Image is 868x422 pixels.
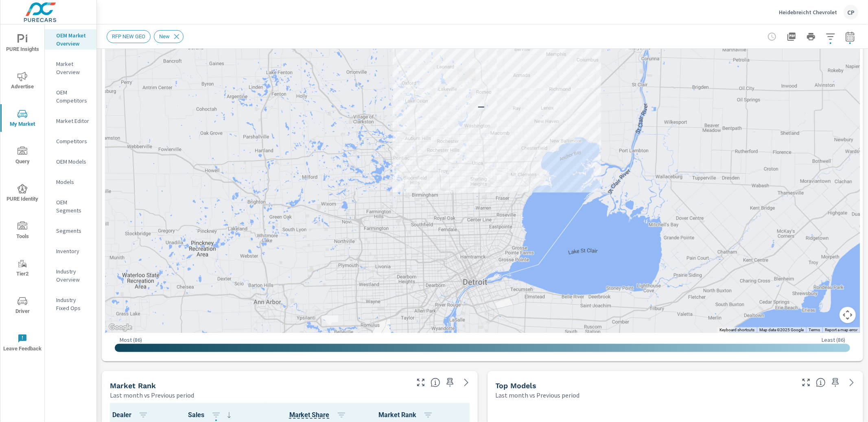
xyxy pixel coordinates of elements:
[759,328,804,332] span: Map data ©2025 Google
[45,245,96,257] div: Inventory
[154,33,175,39] span: New
[107,33,150,39] span: RFP NEW GEO
[779,9,837,16] p: Heidebreicht Chevrolet
[154,30,184,43] div: New
[56,88,90,105] p: OEM Competitors
[45,135,96,147] div: Competitors
[289,410,350,420] span: Market Share
[112,410,151,420] span: Dealer
[56,60,90,76] p: Market Overview
[783,28,800,45] button: "Export Report to PDF"
[809,328,820,332] a: Terms (opens in new tab)
[444,376,457,389] span: Save this to your personalized report
[3,72,42,92] span: Advertise
[110,381,156,390] h5: Market Rank
[825,328,857,332] a: Report a map error
[378,410,436,420] span: Market Rank
[45,176,96,188] div: Models
[845,376,858,389] a: See more details in report
[45,225,96,237] div: Segments
[107,322,134,333] a: Open this area in Google Maps (opens a new window)
[3,184,42,204] span: PURE Identity
[3,296,42,316] span: Driver
[3,221,42,241] span: Tools
[800,376,813,389] button: Make Fullscreen
[3,259,42,279] span: Tier2
[822,336,845,343] p: Least ( 86 )
[56,178,90,186] p: Models
[816,378,826,387] span: Find the biggest opportunities within your model lineup nationwide. [Source: Market registration ...
[719,327,754,333] button: Keyboard shortcuts
[45,86,96,107] div: OEM Competitors
[3,34,42,54] span: PURE Insights
[56,31,90,48] p: OEM Market Overview
[56,267,90,284] p: Industry Overview
[289,410,330,420] span: Dealer Sales / Total Market Sales. [Market = within dealer PMA (or 60 miles if no PMA is defined)...
[844,5,858,20] div: CP
[3,109,42,129] span: My Market
[0,24,44,361] div: nav menu
[3,334,42,354] span: Leave Feedback
[120,336,142,343] p: Most ( 86 )
[56,157,90,166] p: OEM Models
[56,247,90,255] p: Inventory
[496,390,580,400] p: Last month vs Previous period
[460,376,473,389] a: See more details in report
[45,265,96,286] div: Industry Overview
[3,146,42,166] span: Query
[431,378,440,387] span: Market Rank shows you how you rank, in terms of sales, to other dealerships in your market. “Mark...
[45,58,96,78] div: Market Overview
[45,29,96,50] div: OEM Market Overview
[414,376,427,389] button: Make Fullscreen
[840,307,856,323] button: Map camera controls
[829,376,842,389] span: Save this to your personalized report
[107,322,134,333] img: Google
[56,137,90,145] p: Competitors
[56,198,90,214] p: OEM Segments
[188,410,234,420] span: Sales
[45,196,96,216] div: OEM Segments
[45,115,96,127] div: Market Editor
[56,117,90,125] p: Market Editor
[110,390,194,400] p: Last month vs Previous period
[45,294,96,314] div: Industry Fixed Ops
[45,155,96,168] div: OEM Models
[56,227,90,235] p: Segments
[803,28,819,45] button: Print Report
[56,296,90,312] p: Industry Fixed Ops
[496,381,537,390] h5: Top Models
[478,101,485,111] p: —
